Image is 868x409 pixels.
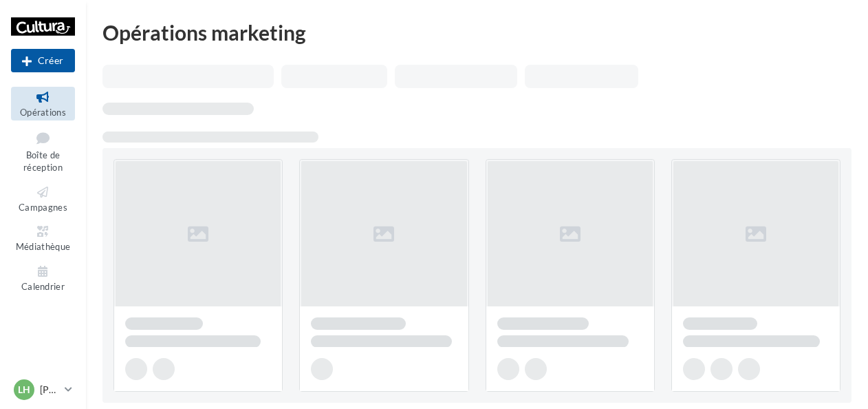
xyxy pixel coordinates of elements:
div: Opérations marketing [102,22,851,43]
span: Campagnes [19,202,67,213]
a: Opérations [11,87,75,120]
span: LH [18,383,30,397]
button: Créer [11,49,75,72]
a: Médiathèque [11,221,75,255]
a: Campagnes [11,182,75,216]
span: Boîte de réception [23,149,63,174]
a: LH [PERSON_NAME] [11,377,75,403]
span: Opérations [20,107,66,118]
a: Boîte de réception [11,126,75,176]
div: Nouvelle campagne [11,49,75,72]
span: Calendrier [21,281,65,292]
span: Médiathèque [16,241,71,252]
a: Calendrier [11,261,75,295]
p: [PERSON_NAME] [40,383,59,397]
